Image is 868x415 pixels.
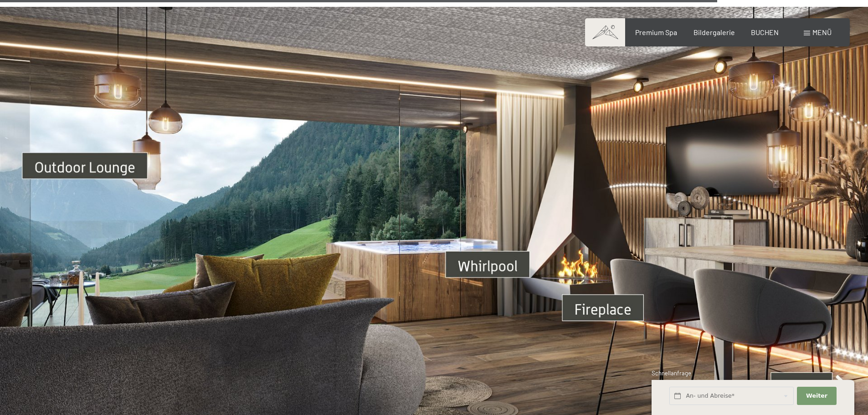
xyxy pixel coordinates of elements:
[806,392,827,400] span: Weiter
[812,28,832,36] span: Menü
[751,28,779,36] a: BUCHEN
[635,28,677,36] a: Premium Spa
[797,387,836,405] button: Weiter
[652,369,691,377] span: Schnellanfrage
[693,28,735,36] a: Bildergalerie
